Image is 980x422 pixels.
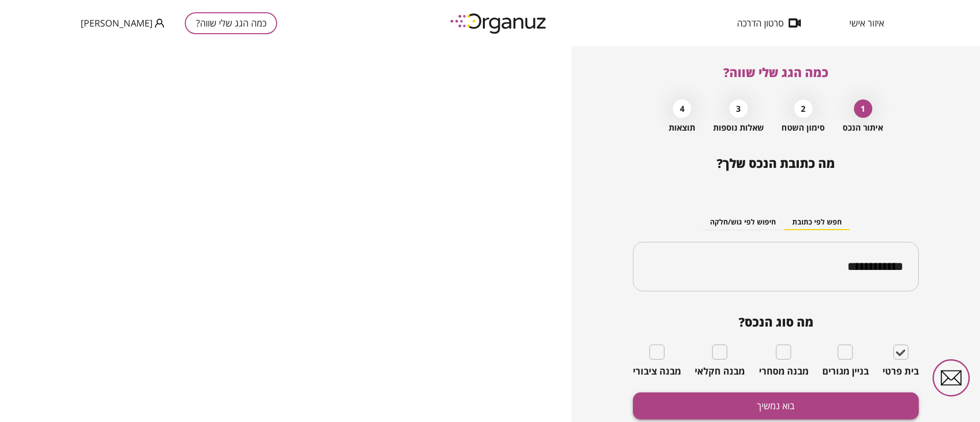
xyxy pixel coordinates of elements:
button: חפש לפי כתובת [784,215,850,230]
div: 3 [729,100,748,118]
span: מה כתובת הנכס שלך? [717,155,835,171]
button: חיפוש לפי גוש/חלקה [702,215,784,230]
button: בוא נמשיך [633,392,919,419]
span: איתור הנכס [843,123,883,133]
span: איזור אישי [849,18,884,28]
div: 2 [794,100,813,118]
span: מבנה מסחרי [759,366,808,377]
button: איזור אישי [834,18,899,28]
div: 1 [854,100,872,118]
button: כמה הגג שלי שווה? [185,12,277,34]
img: logo [443,9,555,37]
span: סרטון הדרכה [737,18,783,28]
span: [PERSON_NAME] [81,18,153,28]
button: [PERSON_NAME] [81,17,164,30]
span: מבנה ציבורי [633,366,681,377]
span: סימון השטח [781,123,825,133]
span: שאלות נוספות [713,123,764,133]
span: מה סוג הנכס? [633,315,919,329]
span: בית פרטי [883,366,919,377]
div: 4 [673,100,691,118]
span: מבנה חקלאי [695,366,745,377]
span: תוצאות [669,123,695,133]
button: סרטון הדרכה [722,18,816,28]
span: בניין מגורים [822,366,869,377]
span: כמה הגג שלי שווה? [723,64,828,81]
